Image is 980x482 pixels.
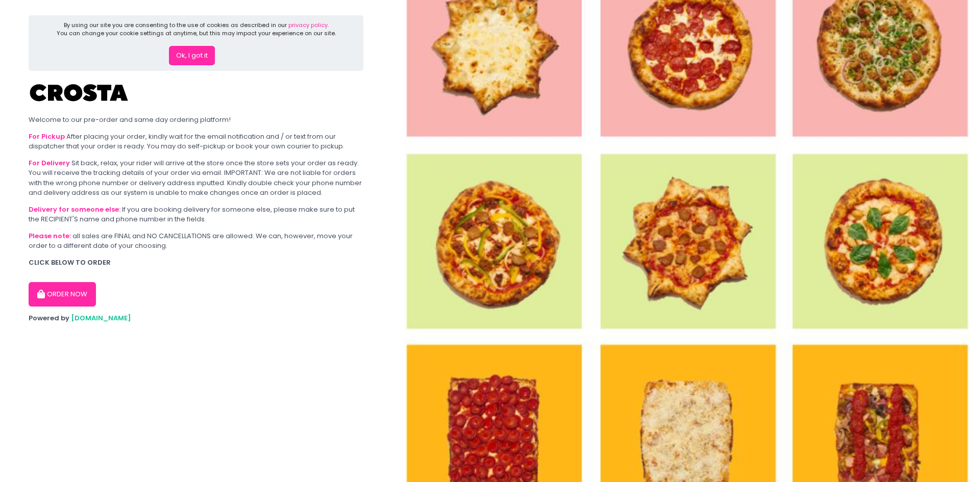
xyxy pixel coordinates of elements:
[29,78,131,108] img: Crosta Pizzeria
[57,21,336,38] div: By using our site you are consenting to the use of cookies as described in our You can change you...
[29,132,65,141] b: For Pickup
[288,21,329,29] a: privacy policy.
[29,205,363,224] div: If you are booking delivery for someone else, please make sure to put the RECIPIENT'S name and ph...
[169,46,215,65] button: Ok, I got it
[29,115,363,125] div: Welcome to our pre-order and same day ordering platform!
[71,313,131,323] a: [DOMAIN_NAME]
[29,282,96,307] button: ORDER NOW
[29,313,363,323] div: Powered by
[29,205,120,214] b: Delivery for someone else:
[29,158,70,168] b: For Delivery
[29,132,363,151] div: After placing your order, kindly wait for the email notification and / or text from our dispatche...
[29,231,71,241] b: Please note:
[29,258,363,268] div: CLICK BELOW TO ORDER
[29,158,363,198] div: Sit back, relax, your rider will arrive at the store once the store sets your order as ready. You...
[29,231,363,251] div: all sales are FINAL and NO CANCELLATIONS are allowed. We can, however, move your order to a diffe...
